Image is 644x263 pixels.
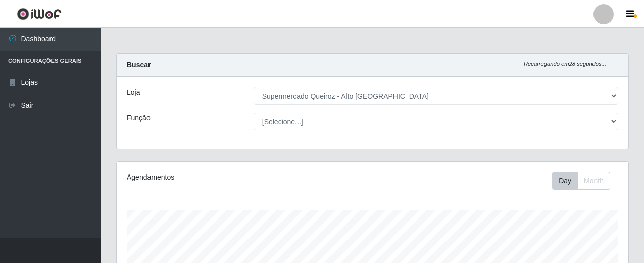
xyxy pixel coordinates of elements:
button: Day [552,172,578,190]
label: Loja [127,87,140,98]
button: Month [577,172,610,190]
div: Agendamentos [127,172,323,183]
div: First group [552,172,610,190]
div: Toolbar with button groups [552,172,618,190]
label: Função [127,113,151,123]
i: Recarregando em 28 segundos... [524,61,606,67]
strong: Buscar [127,61,151,69]
img: CoreUI Logo [17,8,62,20]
